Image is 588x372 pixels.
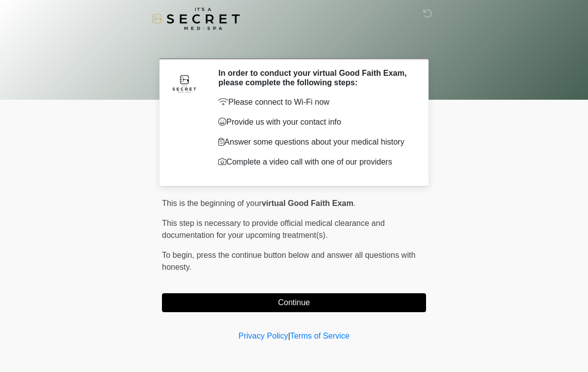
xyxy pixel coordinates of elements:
[162,293,426,312] button: Continue
[218,116,411,128] p: Provide us with your contact info
[162,251,196,259] span: To begin,
[218,96,411,108] p: Please connect to Wi-Fi now
[288,332,290,340] a: |
[162,199,262,207] span: This is the beginning of your
[353,199,355,207] span: .
[162,251,416,271] span: press the continue button below and answer all questions with honesty.
[290,332,349,340] a: Terms of Service
[154,36,434,54] h1: ‎ ‎
[218,136,411,148] p: Answer some questions about your medical history
[218,156,411,168] p: Complete a video call with one of our providers
[239,332,289,340] a: Privacy Policy
[218,68,411,87] h2: In order to conduct your virtual Good Faith Exam, please complete the following steps:
[169,68,199,98] img: Agent Avatar
[152,7,240,30] img: It's A Secret Med Spa Logo
[262,199,353,207] strong: virtual Good Faith Exam
[162,219,385,239] span: This step is necessary to provide official medical clearance and documentation for your upcoming ...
